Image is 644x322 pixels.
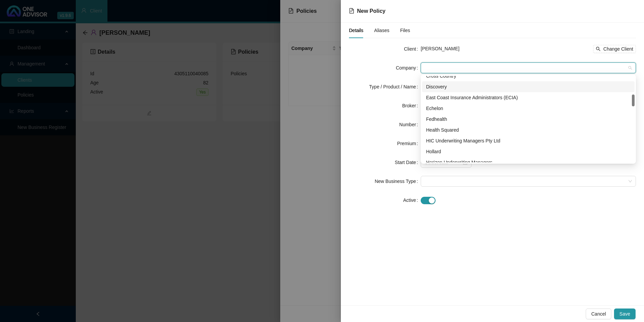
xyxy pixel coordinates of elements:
[369,81,421,92] label: Type / Product / Name
[422,103,635,114] div: Echelon
[422,114,635,125] div: Fedhealth
[426,83,631,90] div: Discovery
[422,157,635,168] div: Horizon Underwriting Managers
[422,71,635,81] div: Cross Country
[422,81,635,92] div: Discovery
[426,126,631,134] div: Health Squared
[591,310,606,318] span: Cancel
[422,135,635,146] div: HIC Underwriting Managers Pty Ltd
[426,137,631,144] div: HIC Underwriting Managers Pty Ltd
[374,28,389,33] span: Aliases
[349,28,363,33] span: Details
[396,62,421,73] label: Company
[400,28,410,33] span: Files
[426,115,631,123] div: Fedhealth
[603,45,633,53] span: Change Client
[619,310,630,318] span: Save
[426,72,631,80] div: Cross Country
[375,176,421,187] label: New Business Type
[349,8,354,14] span: file-text
[426,94,631,101] div: East Coast Insurance Administrators (ECIA)
[426,105,631,112] div: Echelon
[357,8,385,14] span: New Policy
[422,92,635,103] div: East Coast Insurance Administrators (ECIA)
[397,138,421,149] label: Premium
[586,308,611,319] button: Cancel
[593,45,636,53] button: Change Client
[596,47,601,51] span: search
[421,46,459,51] span: [PERSON_NAME]
[426,148,631,155] div: Hollard
[404,44,421,54] label: Client
[426,159,631,166] div: Horizon Underwriting Managers
[422,125,635,135] div: Health Squared
[403,195,421,206] label: Active
[614,308,636,319] button: Save
[399,119,421,130] label: Number
[422,146,635,157] div: Hollard
[395,157,421,168] label: Start Date
[402,100,421,111] label: Broker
